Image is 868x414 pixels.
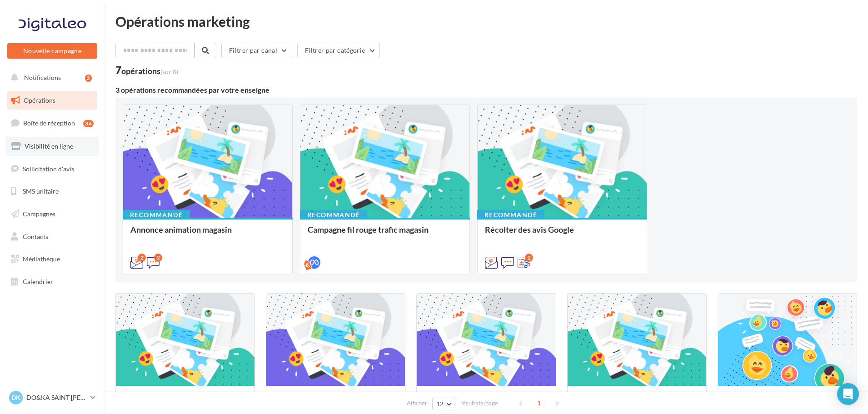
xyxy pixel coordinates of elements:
div: 3 opérations recommandées par votre enseigne [115,86,857,94]
a: Boîte de réception34 [5,113,99,133]
span: Calendrier [23,278,53,285]
div: 2 [85,75,92,82]
div: 2 [154,254,162,262]
a: Contacts [5,227,99,246]
a: SMS unitaire [5,182,99,201]
div: Opérations marketing [115,15,857,28]
span: DK [11,393,20,402]
span: Médiathèque [23,255,60,263]
a: Sollicitation d'avis [5,160,99,179]
span: Boîte de réception [23,119,75,127]
div: Annonce animation magasin [130,225,285,243]
div: Recommandé [300,210,367,220]
button: 12 [432,398,455,410]
div: opérations [121,67,178,75]
div: Campagne fil rouge trafic magasin [308,225,462,243]
button: Notifications 2 [5,68,95,87]
span: (sur 8) [160,68,178,75]
div: Récolter des avis Google [485,225,639,243]
a: Médiathèque [5,249,99,269]
span: Opérations [24,96,55,104]
span: 1 [532,396,546,410]
div: 2 [138,254,146,262]
a: Campagnes [5,205,99,224]
button: Nouvelle campagne [7,43,97,59]
span: SMS unitaire [23,187,59,195]
button: Filtrer par canal [221,43,292,58]
a: Calendrier [5,272,99,291]
span: Contacts [23,233,48,240]
div: Recommandé [123,210,190,220]
span: Visibilité en ligne [25,142,73,150]
span: résultats/page [460,399,498,408]
span: Campagnes [23,210,55,218]
div: 2 [525,254,533,262]
div: Open Intercom Messenger [837,383,859,405]
a: Opérations [5,91,99,110]
div: 34 [83,120,94,127]
span: Sollicitation d'avis [23,165,74,172]
span: 12 [436,400,444,408]
a: Visibilité en ligne [5,137,99,156]
div: 7 [115,65,178,75]
button: Filtrer par catégorie [297,43,380,58]
p: DO&KA SAINT [PERSON_NAME] [26,393,87,402]
span: Afficher [407,399,427,408]
a: DK DO&KA SAINT [PERSON_NAME] [7,389,97,406]
span: Notifications [24,74,61,81]
div: Recommandé [477,210,544,220]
